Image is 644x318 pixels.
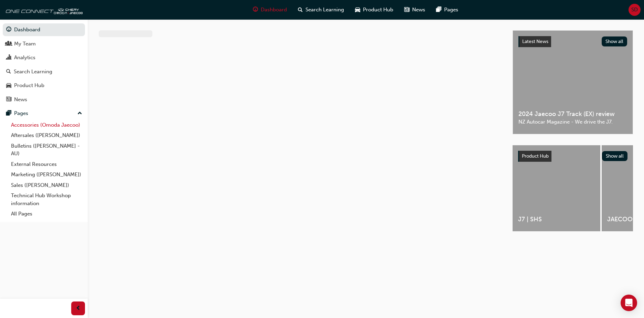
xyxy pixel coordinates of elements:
a: Technical Hub Workshop information [8,190,85,209]
span: people-icon [6,41,11,47]
a: search-iconSearch Learning [292,3,350,17]
button: Show all [602,151,628,161]
div: Search Learning [14,68,52,76]
span: news-icon [404,6,409,14]
span: Product Hub [522,153,549,159]
a: Bulletins ([PERSON_NAME] - AU) [8,141,85,159]
a: Product Hub [3,79,85,92]
a: Product HubShow all [518,151,627,162]
span: pages-icon [436,6,441,14]
a: Marketing ([PERSON_NAME]) [8,169,85,180]
span: Product Hub [363,6,393,14]
a: Latest NewsShow all2024 Jaecoo J7 Track (EX) reviewNZ Autocar Magazine - We drive the J7. [513,30,633,134]
span: up-icon [77,109,82,118]
a: pages-iconPages [431,3,464,17]
span: news-icon [6,97,11,103]
span: pages-icon [6,110,11,117]
button: Pages [3,107,85,120]
a: guage-iconDashboard [247,3,292,17]
div: News [14,96,27,104]
span: search-icon [298,6,303,14]
span: J7 | SHS [518,215,595,223]
a: News [3,93,85,106]
button: SD [629,4,641,16]
span: Dashboard [261,6,287,14]
button: DashboardMy TeamAnalyticsSearch LearningProduct HubNews [3,22,85,107]
span: Pages [444,6,458,14]
div: Product Hub [14,82,44,89]
span: SD [631,6,638,14]
a: car-iconProduct Hub [350,3,399,17]
span: car-icon [6,83,11,89]
span: News [412,6,425,14]
span: NZ Autocar Magazine - We drive the J7. [518,118,627,126]
button: Show all [602,36,627,46]
a: Latest NewsShow all [518,36,627,47]
span: guage-icon [253,6,258,14]
a: news-iconNews [399,3,431,17]
a: Search Learning [3,65,85,78]
div: Analytics [14,54,35,62]
span: Search Learning [305,6,344,14]
a: External Resources [8,159,85,170]
a: Accessories (Omoda Jaecoo) [8,120,85,130]
span: guage-icon [6,27,11,33]
a: Analytics [3,51,85,64]
a: Sales ([PERSON_NAME]) [8,180,85,191]
span: chart-icon [6,55,11,61]
span: Latest News [522,39,548,44]
span: car-icon [355,6,360,14]
a: My Team [3,38,85,50]
a: Dashboard [3,23,85,36]
a: Aftersales ([PERSON_NAME]) [8,130,85,141]
span: prev-icon [76,304,81,313]
div: My Team [14,40,36,48]
a: All Pages [8,209,85,219]
div: Pages [14,109,28,117]
span: search-icon [6,69,11,75]
img: oneconnect [3,3,83,17]
span: 2024 Jaecoo J7 Track (EX) review [518,110,627,118]
div: Open Intercom Messenger [621,295,637,311]
a: J7 | SHS [513,145,600,231]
